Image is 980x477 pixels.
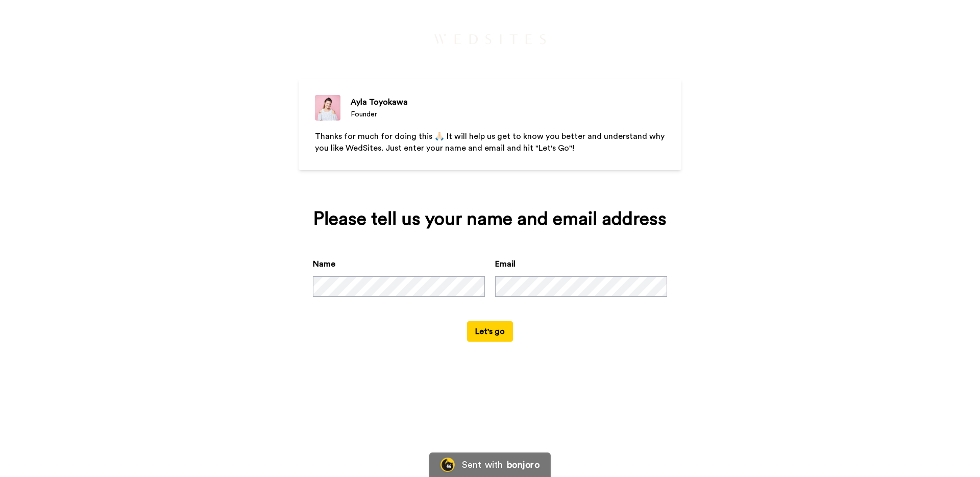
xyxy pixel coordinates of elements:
div: Sent with [462,460,503,469]
button: Let's go [467,321,513,342]
img: https://cdn.bonjoro.com/media/ec6497cd-b546-421c-a4b2-5a05933d4eac/d7bb9540-cf5b-4150-9799-7a5b50... [434,33,546,46]
label: Email [495,258,516,270]
a: Bonjoro LogoSent withbonjoro [429,452,551,477]
label: Name [313,258,335,270]
img: Bonjoro Logo [440,458,455,472]
div: bonjoro [507,460,540,469]
div: Founder [351,109,408,120]
div: Please tell us your name and email address [313,209,667,229]
span: Thanks for much for doing this 🙏🏻 It will help us get to know you better and understand why you l... [315,132,667,152]
img: Founder [315,95,340,121]
div: Ayla Toyokawa [351,96,408,108]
